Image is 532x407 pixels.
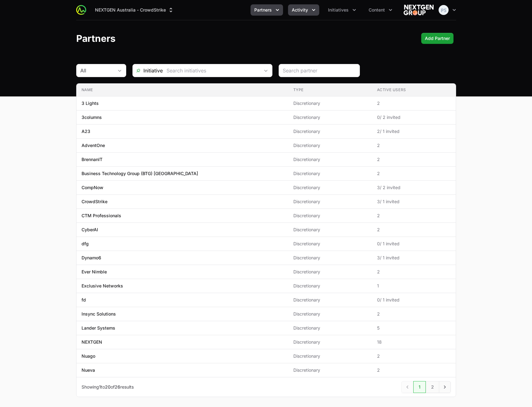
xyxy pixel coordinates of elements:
[288,4,319,16] div: Activity menu
[365,4,396,16] div: Content menu
[76,33,116,44] h1: Partners
[293,339,367,345] span: Discretionary
[283,67,356,74] input: Search partner
[99,384,101,390] span: 1
[254,7,272,13] span: Partners
[293,128,367,135] span: Discretionary
[293,269,367,275] span: Discretionary
[377,339,451,345] span: 18
[82,156,102,163] p: BrennanIT
[377,170,451,177] span: 2
[324,4,360,16] button: Initiatives
[426,381,439,393] a: 2
[82,339,102,345] p: NEXTGEN
[377,156,451,163] span: 2
[293,100,367,106] span: Discretionary
[82,199,107,205] p: CrowdStrike
[324,4,360,16] div: Initiatives menu
[293,199,367,205] span: Discretionary
[377,325,451,331] span: 5
[251,4,283,16] button: Partners
[421,33,454,44] button: Add Partner
[293,184,367,191] span: Discretionary
[91,4,178,16] button: NEXTGEN Australia - CrowdStrike
[76,5,86,15] img: ActivitySource
[293,156,367,163] span: Discretionary
[82,283,123,289] p: Exclusive Networks
[439,381,451,393] a: Next
[82,311,116,317] p: Insync Solutions
[377,367,451,373] span: 2
[365,4,396,16] button: Content
[293,241,367,247] span: Discretionary
[413,381,426,393] a: 1
[293,297,367,303] span: Discretionary
[377,184,451,191] span: 3 / 2 invited
[77,84,288,96] th: Name
[82,170,198,177] p: Business Technology Group (BTG) [GEOGRAPHIC_DATA]
[377,227,451,233] span: 2
[82,100,99,106] p: 3 Lights
[82,184,103,191] p: CompNow
[421,33,454,44] div: Primary actions
[377,128,451,135] span: 2 / 1 invited
[377,255,451,261] span: 3 / 1 invited
[369,7,385,13] span: Content
[377,213,451,219] span: 2
[82,213,121,219] p: CTM Professionals
[293,170,367,177] span: Discretionary
[82,114,102,120] p: 3columns
[82,384,134,390] p: Showing to of results
[293,213,367,219] span: Discretionary
[288,4,319,16] button: Activity
[404,4,434,16] img: NEXTGEN Australia
[163,64,260,77] input: Search initiatives
[377,241,451,247] span: 0 / 1 invited
[82,227,98,233] p: CyberAI
[377,353,451,359] span: 2
[260,64,272,77] div: Open
[288,84,372,96] th: Type
[293,353,367,359] span: Discretionary
[82,241,89,247] p: dfg
[293,367,367,373] span: Discretionary
[251,4,283,16] div: Partners menu
[377,297,451,303] span: 0 / 1 invited
[86,4,396,16] div: Main navigation
[377,114,451,120] span: 0 / 2 invited
[293,255,367,261] span: Discretionary
[293,311,367,317] span: Discretionary
[82,325,115,331] p: Lander Systems
[292,7,308,13] span: Activity
[377,269,451,275] span: 2
[293,283,367,289] span: Discretionary
[425,35,450,42] span: Add Partner
[293,325,367,331] span: Discretionary
[82,353,95,359] p: Nuago
[293,142,367,149] span: Discretionary
[80,67,113,74] div: All
[377,142,451,149] span: 2
[377,199,451,205] span: 3 / 1 invited
[91,4,178,16] div: Supplier switch menu
[293,114,367,120] span: Discretionary
[77,64,126,77] button: All
[377,100,451,106] span: 2
[82,297,86,303] p: fd
[82,367,95,373] p: Nueva
[439,5,449,15] img: Peter Spillane
[133,67,163,74] span: Initiative
[293,227,367,233] span: Discretionary
[372,84,456,96] th: Active Users
[115,384,120,390] span: 26
[328,7,349,13] span: Initiatives
[82,142,105,149] p: AdventOne
[377,283,451,289] span: 1
[105,384,111,390] span: 20
[82,269,107,275] p: Ever Nimble
[82,255,101,261] p: Dynamo6
[377,311,451,317] span: 2
[82,128,90,135] p: A23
